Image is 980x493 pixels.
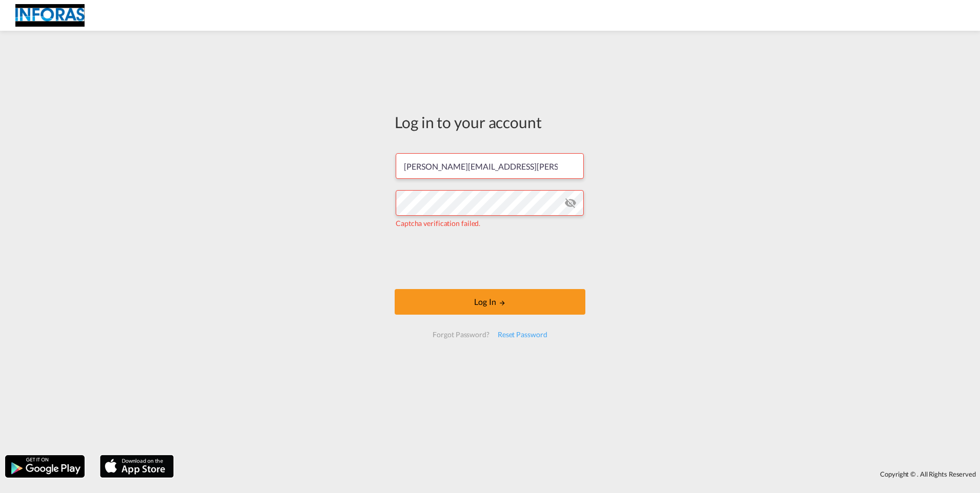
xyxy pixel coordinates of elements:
img: apple.png [99,454,175,479]
div: Log in to your account [395,111,585,133]
md-icon: icon-eye-off [564,197,577,209]
span: Captcha verification failed. [396,219,480,228]
img: eff75c7098ee11eeb65dd1c63e392380.jpg [15,4,85,27]
div: Forgot Password? [428,325,493,344]
button: LOGIN [395,289,585,315]
div: Copyright © . All Rights Reserved [179,465,980,483]
iframe: reCAPTCHA [412,239,568,279]
img: google.png [4,454,86,479]
input: Enter email/phone number [396,153,584,179]
div: Reset Password [494,325,552,344]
